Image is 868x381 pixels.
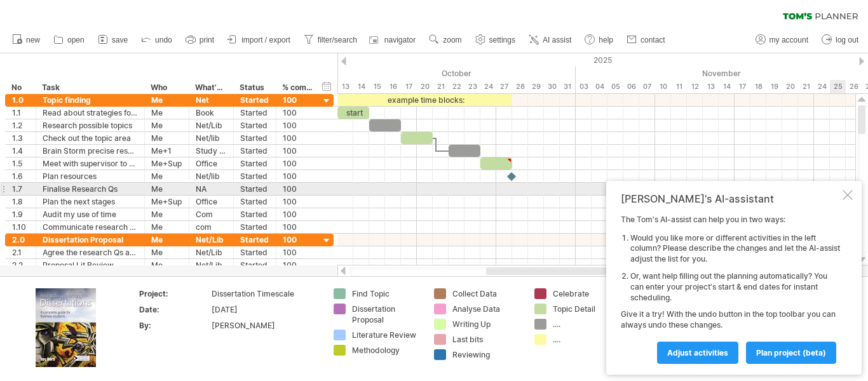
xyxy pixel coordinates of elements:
div: Started [240,145,269,157]
span: help [599,36,613,44]
a: contact [623,32,669,48]
div: Friday, 31 October 2025 [560,80,576,93]
div: Started [240,234,269,246]
div: Agree the research Qs and scope [43,246,138,258]
div: [DATE] [212,304,318,315]
div: Monday, 13 October 2025 [337,80,353,93]
div: Me [151,119,182,131]
div: Started [240,221,269,233]
div: Writing Up [452,319,522,330]
a: open [50,32,88,48]
span: print [200,36,214,44]
a: navigator [367,32,419,48]
div: Net/lib [196,170,227,182]
div: 100 [283,183,313,195]
div: Me [151,246,182,258]
div: Analyse Data [452,304,522,314]
div: Task [42,81,137,94]
div: Me [151,208,182,220]
div: 1.1 [12,107,29,119]
a: help [581,32,617,48]
div: Friday, 17 October 2025 [401,80,417,93]
div: Tuesday, 28 October 2025 [512,80,528,93]
a: import / export [224,32,294,48]
div: Tuesday, 18 November 2025 [750,80,766,93]
div: 100 [283,246,313,258]
div: 100 [283,119,313,131]
div: % complete [282,81,313,94]
div: 100 [283,94,313,106]
div: 2.2 [12,259,29,271]
div: October 2025 [210,67,576,80]
img: ae64b563-e3e0-416d-90a8-e32b171956a1.jpg [36,288,96,367]
span: my account [770,36,808,44]
div: Net/Lib [196,119,227,131]
span: AI assist [543,36,571,44]
div: Thursday, 23 October 2025 [465,80,480,93]
div: Friday, 7 November 2025 [639,80,655,93]
div: Topic Detail [553,304,622,314]
span: open [67,36,85,44]
div: Office [196,157,227,170]
div: .... [553,319,622,330]
div: Meet with supervisor to run Res Qs [43,157,138,170]
div: Dissertation Proposal [43,234,138,246]
div: Last bits [452,334,522,345]
div: Wednesday, 5 November 2025 [607,80,623,93]
div: Date: [139,304,209,315]
div: 1.8 [12,196,29,208]
div: Thursday, 16 October 2025 [385,80,401,93]
div: Find Topic [352,288,421,299]
div: Communicate research Qs [43,221,138,233]
div: 1.6 [12,170,29,182]
div: Me [151,259,182,271]
a: print [182,32,218,48]
div: 100 [283,196,313,208]
div: 1.4 [12,145,29,157]
div: Dissertation Proposal [352,304,421,325]
a: filter/search [301,32,361,48]
div: Read about strategies for finding a topic [43,107,138,119]
span: import / export [241,36,290,44]
span: undo [155,36,172,44]
div: com [196,221,227,233]
span: Adjust activities [667,348,728,358]
a: save [95,32,132,48]
div: 100 [283,132,313,144]
div: Brain Storm precise research Qs [43,145,138,157]
div: [PERSON_NAME] [212,320,318,331]
div: Monday, 3 November 2025 [576,80,592,93]
div: Celebrate [553,288,622,299]
div: Net/lib [196,132,227,144]
div: Started [240,259,269,271]
div: 100 [283,107,313,119]
div: Me [151,94,182,106]
a: AI assist [526,32,575,48]
span: log out [836,36,858,44]
div: Dissertation Timescale [212,288,318,299]
a: plan project (beta) [746,342,836,364]
div: The Tom's AI-assist can help you in two ways: Give it a try! With the undo button in the top tool... [621,215,840,363]
div: 100 [283,234,313,246]
div: Collect Data [452,288,522,299]
div: Tuesday, 14 October 2025 [353,80,369,93]
div: Net [196,94,227,106]
div: Started [240,196,269,208]
div: Plan resources [43,170,138,182]
div: example time blocks: [337,94,512,106]
div: Status [240,81,269,94]
div: Study Room [196,145,227,157]
span: plan project (beta) [756,348,826,358]
div: Me [151,234,182,246]
div: [PERSON_NAME]'s AI-assistant [621,192,840,205]
div: 100 [283,170,313,182]
div: Started [240,183,269,195]
div: Project: [139,288,209,299]
div: Me+Sup [151,196,182,208]
div: By: [139,320,209,331]
div: Me [151,107,182,119]
div: Tuesday, 21 October 2025 [433,80,449,93]
a: zoom [426,32,465,48]
span: zoom [443,36,461,44]
div: Friday, 24 October 2025 [480,80,496,93]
